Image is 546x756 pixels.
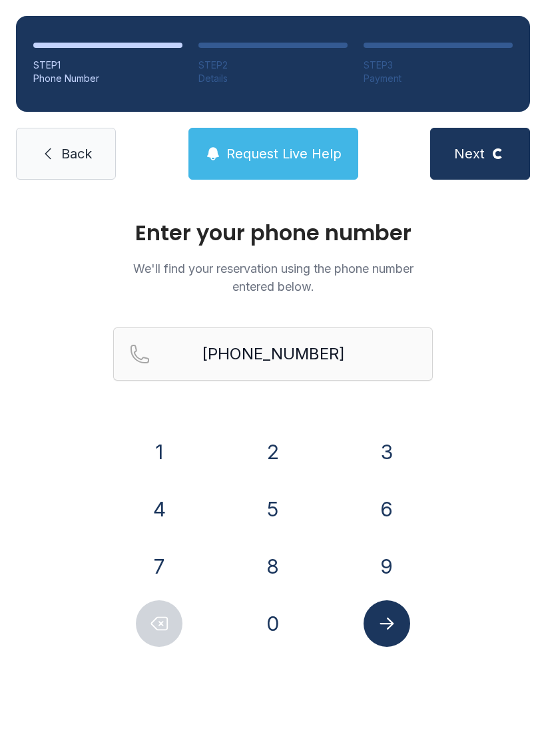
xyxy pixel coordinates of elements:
[364,486,410,532] button: 6
[61,144,92,163] span: Back
[454,144,485,163] span: Next
[136,486,182,532] button: 4
[226,144,342,163] span: Request Live Help
[136,600,182,647] button: Delete number
[364,600,410,647] button: Submit lookup form
[198,59,348,72] div: STEP 2
[136,543,182,590] button: 7
[364,72,513,85] div: Payment
[364,429,410,475] button: 3
[33,59,182,72] div: STEP 1
[364,59,513,72] div: STEP 3
[33,72,182,85] div: Phone Number
[250,543,296,590] button: 8
[250,486,296,532] button: 5
[136,429,182,475] button: 1
[364,543,410,590] button: 9
[113,327,433,381] input: Reservation phone number
[250,429,296,475] button: 2
[198,72,348,85] div: Details
[113,260,433,295] p: We'll find your reservation using the phone number entered below.
[250,600,296,647] button: 0
[113,222,433,244] h1: Enter your phone number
